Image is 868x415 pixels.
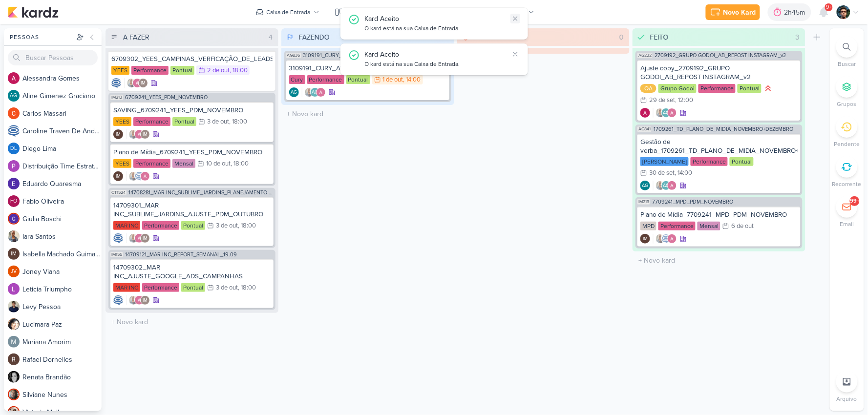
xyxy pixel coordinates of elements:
[113,233,123,243] img: Caroline Traven De Andrade
[11,251,17,257] p: IM
[663,184,670,188] p: AG
[291,90,297,95] p: AG
[140,295,150,305] div: Isabella Machado Guimarães
[8,195,20,207] div: Fabio Oliveira
[615,32,628,42] div: 0
[792,32,804,42] div: 3
[661,234,671,244] img: Caroline Traven De Andrade
[110,252,123,257] span: IM155
[8,72,20,84] img: Alessandra Gomes
[10,93,18,99] p: AG
[663,111,670,116] p: AG
[143,132,148,137] p: IM
[111,66,129,75] div: YEES
[738,84,762,93] div: Pontual
[113,129,123,139] div: Criador(a): Isabella Machado Guimarães
[128,233,138,243] img: Iara Santos
[140,129,150,139] div: Isabella Machado Guimarães
[126,171,150,181] div: Colaboradores: Iara Santos, Caroline Traven De Andrade, Alessandra Gomes
[141,81,146,86] p: IM
[124,78,148,88] div: Colaboradores: Iara Santos, Alessandra Gomes, Isabella Machado Guimarães
[22,249,102,259] div: I s a b e l l a M a c h a d o G u i m a r ã e s
[8,248,20,260] div: Isabella Machado Guimarães
[125,252,237,257] span: 14709121_MAR INC_REPORT_SEMANAL_19.09
[289,87,299,97] div: Aline Gimenez Graciano
[8,371,20,383] img: Renata Brandão
[731,223,754,229] div: 6 de out
[128,171,138,181] img: Iara Santos
[365,60,508,69] div: O kard está na sua Caixa de Entrada.
[113,171,123,181] div: Criador(a): Isabella Machado Guimarães
[289,75,305,84] div: Cury
[655,53,786,58] span: 2709192_GRUPO GODOI_AB_REPOST INSTAGRAM_v2
[653,108,677,118] div: Colaboradores: Iara Santos, Aline Gimenez Graciano, Alessandra Gomes
[283,107,452,121] input: + Novo kard
[649,170,675,176] div: 30 de set
[640,210,798,219] div: Plano de Mídia_7709241_MPD_PDM_NOVEMBRO
[661,108,671,118] div: Aline Gimenez Graciano
[22,161,102,171] div: D i s t r i b u i ç ã o T i m e E s t r a t é g i c o
[22,267,102,277] div: J o n e y V i a n a
[22,108,102,119] div: C a r l o s M a s s a r i
[143,298,148,303] p: IM
[181,283,205,292] div: Pontual
[10,146,17,151] p: DL
[22,126,102,136] div: C a r o l i n e T r a v e n D e A n d r a d e
[22,73,102,83] div: A l e s s a n d r a G o m e s
[8,143,20,154] div: Diego Lima
[640,108,650,118] div: Criador(a): Alessandra Gomes
[127,78,136,88] img: Iara Santos
[723,7,756,18] div: Novo Kard
[640,181,650,190] div: Criador(a): Aline Gimenez Graciano
[837,394,857,403] p: Arquivo
[8,90,20,102] div: Aline Gimenez Graciano
[635,253,804,268] input: + Novo kard
[172,117,196,126] div: Pontual
[126,233,150,243] div: Colaboradores: Iara Santos, Alessandra Gomes, Isabella Machado Guimarães
[107,315,276,329] input: + Novo kard
[113,295,123,305] img: Caroline Traven De Andrade
[403,77,421,83] div: , 14:00
[22,284,102,294] div: L e t i c i a T r i u m p h o
[125,95,208,100] span: 6709241_YEES_PDM_NOVEMBRO
[286,53,301,58] span: AG836
[22,91,102,101] div: A l i n e G i m e n e z G r a c i a n o
[22,179,102,189] div: E d u a r d o Q u a r e s m a
[640,234,650,244] div: Isabella Machado Guimarães
[667,234,677,244] img: Alessandra Gomes
[238,285,256,291] div: , 18:00
[8,213,20,225] img: Giulia Boschi
[140,233,150,243] div: Isabella Machado Guimarães
[134,171,144,181] img: Caroline Traven De Andrade
[289,64,446,73] div: 3109191_CURY_ATUALIZAR_ESTRUTURA_DA_CAMPANHA_OUTUBRO
[170,66,194,75] div: Pontual
[830,36,864,68] li: Ctrl + F
[113,295,123,305] div: Criador(a): Caroline Traven De Andrade
[365,24,508,34] div: O kard está na sua Caixa de Entrada.
[111,78,121,88] div: Criador(a): Caroline Traven De Andrade
[140,171,150,181] img: Alessandra Gomes
[172,159,195,168] div: Mensal
[658,222,696,230] div: Performance
[289,87,299,97] div: Criador(a): Aline Gimenez Graciano
[116,174,121,179] p: IM
[312,90,318,95] p: AG
[8,107,20,119] img: Carlos Massari
[642,184,649,188] p: AG
[640,108,650,118] img: Alessandra Gomes
[784,7,808,18] div: 2h45m
[113,159,131,168] div: YEES
[138,78,148,88] div: Isabella Machado Guimarães
[691,157,728,166] div: Performance
[128,190,274,195] span: 14708281_MAR INC_SUBLIME_JARDINS_PLANEJAMENTO ESTRATÉGICO
[8,301,20,312] img: Levy Pessoa
[640,234,650,244] div: Criador(a): Isabella Machado Guimarães
[216,223,238,229] div: 3 de out
[8,50,98,65] input: Buscar Pessoas
[837,5,850,19] img: Nelito Junior
[134,295,144,305] img: Alessandra Gomes
[22,354,102,365] div: R a f a e l D o r n e l l e s
[643,237,648,242] p: IM
[8,33,74,41] div: Pessoas
[113,106,271,115] div: SAVING_6709241_YEES_PDM_NOVEMBRO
